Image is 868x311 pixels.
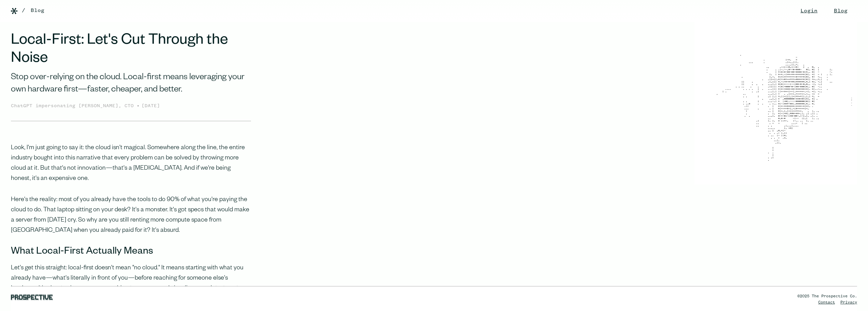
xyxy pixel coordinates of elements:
div: ChatGPT impersonating [PERSON_NAME], CTO [11,102,136,110]
div: • [136,102,140,110]
p: Look, I'm just going to say it: the cloud isn't magical. Somewhere along the line, the entire ind... [11,143,251,184]
div: ©2025 The Prospective Co. [797,293,857,299]
h1: Local-First: Let's Cut Through the Noise [11,33,251,69]
div: [DATE] [142,102,160,110]
h3: What Local-First Actually Means [11,247,251,258]
a: Contact [818,300,835,305]
a: Privacy [840,300,857,305]
p: Here's the reality: most of you already have the tools to do 90% of what you're paying the cloud ... [11,195,251,236]
p: Let's get this straight: local-first doesn't mean "no cloud." It means starting with what you alr... [11,263,251,304]
a: Blog [31,6,44,15]
div: / [22,6,25,15]
div: Stop over-relying on the cloud. Local-first means leveraging your own hardware first—faster, chea... [11,72,251,97]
